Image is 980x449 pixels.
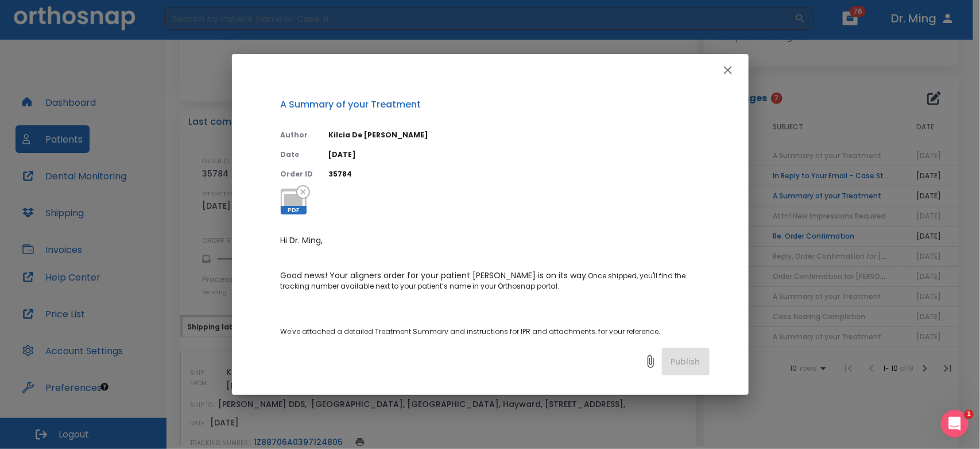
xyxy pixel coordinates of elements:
[281,149,315,160] p: Date
[281,235,323,246] span: Hi Dr. Ming,
[281,316,710,337] p: We've attached a detailed Treatment Summary and instructions for IPR and attachments, for your re...
[281,270,710,291] p: Once shipped, you'll find the tracking number available next to your patient’s name in your Ortho...
[281,98,710,112] p: A Summary of your Treatment
[281,169,315,179] p: Order ID
[281,206,307,214] span: PDF
[329,169,710,179] p: 35784
[281,130,315,140] p: Author
[941,410,969,438] iframe: Intercom live chat
[964,410,974,419] span: 1
[329,130,710,140] p: Kilcia De [PERSON_NAME]
[329,149,710,160] p: [DATE]
[281,270,588,281] span: Good news! Your aligners order for your patient [PERSON_NAME] is on its way.
[659,325,661,337] span: .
